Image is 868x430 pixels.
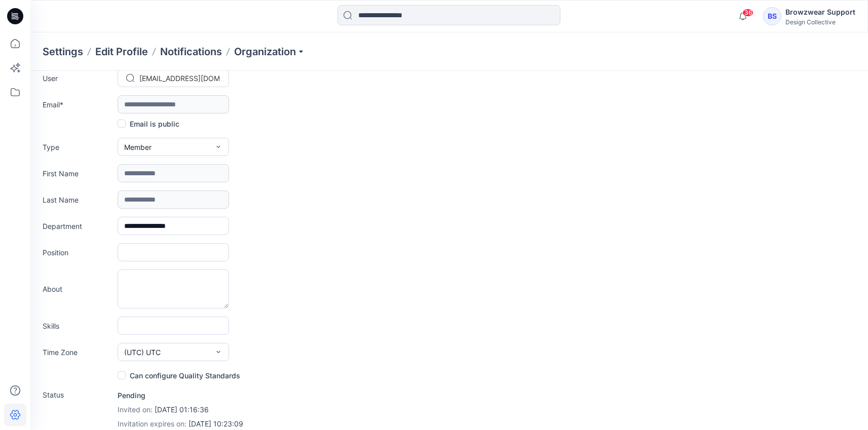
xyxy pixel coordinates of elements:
[118,405,153,414] span: Invited on:
[118,404,270,416] p: [DATE] 01:16:36
[118,389,270,402] p: Pending
[118,418,270,430] p: [DATE] 10:23:09
[118,118,179,130] label: Email is public
[43,321,114,331] label: Skills
[785,18,855,26] div: Design Collective
[43,99,114,110] label: Email
[118,138,229,156] button: Member
[763,7,781,25] div: BS
[43,168,114,179] label: First Name
[43,247,114,258] label: Position
[95,45,148,59] a: Edit Profile
[118,419,186,428] span: Invitation expires on:
[160,45,222,59] a: Notifications
[43,221,114,231] label: Department
[43,194,114,205] label: Last Name
[742,9,753,17] span: 36
[124,347,161,358] span: (UTC) UTC
[43,45,83,59] p: Settings
[43,73,114,84] label: User
[43,142,114,152] label: Type
[43,284,114,294] label: About
[118,343,229,361] button: (UTC) UTC
[43,389,114,400] label: Status
[785,6,855,18] div: Browzwear Support
[118,369,240,381] label: Can configure Quality Standards
[124,142,152,152] span: Member
[43,347,114,358] label: Time Zone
